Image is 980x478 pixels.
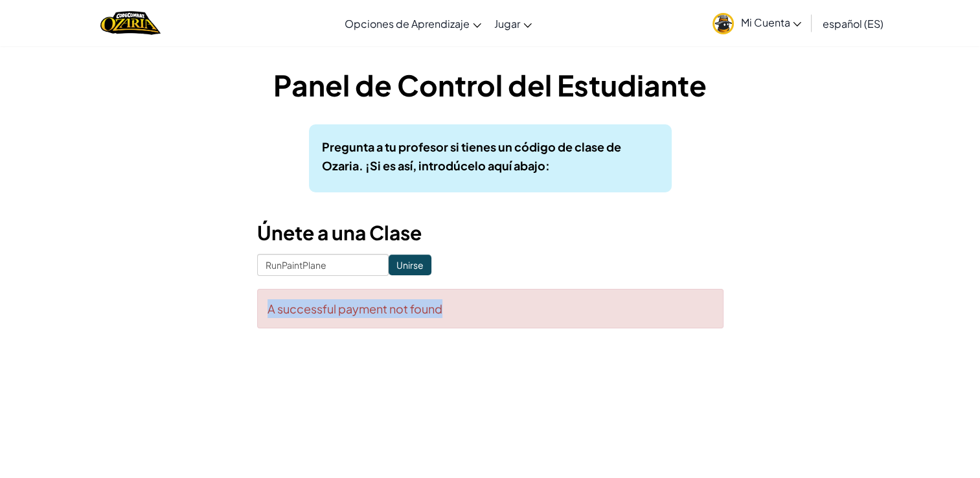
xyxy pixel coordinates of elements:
[100,10,161,36] img: Home
[389,255,431,275] input: Unirse
[257,289,724,328] div: A successful payment not found
[345,17,470,30] span: Opciones de Aprendizaje
[712,13,734,34] img: avatar
[338,6,488,41] a: Opciones de Aprendizaje
[822,17,883,30] span: español (ES)
[257,65,724,105] h1: Panel de Control del Estudiante
[706,3,808,43] a: Mi Cuenta
[494,17,520,30] span: Jugar
[100,10,161,36] a: Ozaria by CodeCombat logo
[322,139,621,173] b: Pregunta a tu profesor si tienes un código de clase de Ozaria. ¡Si es así, introdúcelo aquí abajo:
[815,6,889,41] a: español (ES)
[740,16,801,29] span: Mi Cuenta
[257,218,724,247] h3: Únete a una Clase
[488,6,538,41] a: Jugar
[257,254,389,276] input: <Enter Class Code>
